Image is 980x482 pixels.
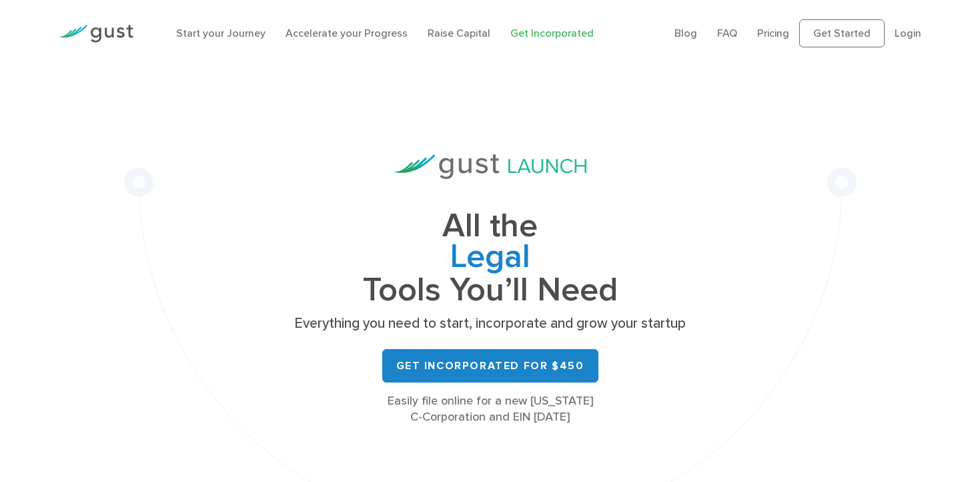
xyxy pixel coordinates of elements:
a: Get Incorporated [510,27,594,39]
a: FAQ [717,27,737,39]
img: Gust Logo [59,25,133,43]
a: Get Started [799,19,885,47]
h1: All the Tools You’ll Need [290,211,690,305]
div: Easily file online for a new [US_STATE] C-Corporation and EIN [DATE] [290,393,690,425]
a: Start your Journey [176,27,266,39]
a: Login [895,27,921,39]
a: Blog [674,27,697,39]
p: Everything you need to start, incorporate and grow your startup [290,314,690,333]
a: Pricing [757,27,789,39]
span: Legal [290,242,690,275]
a: Accelerate your Progress [286,27,408,39]
a: Raise Capital [428,27,490,39]
img: Gust Launch Logo [394,154,586,179]
a: Get Incorporated for $450 [382,349,598,383]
